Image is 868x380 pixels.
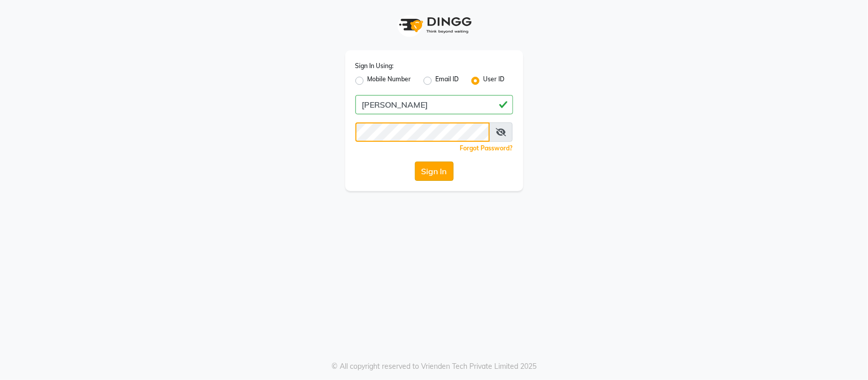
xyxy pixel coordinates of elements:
label: Email ID [436,75,459,87]
input: Username [355,95,513,114]
button: Sign In [415,162,454,181]
label: Sign In Using: [355,61,394,71]
img: logo1.svg [394,10,475,40]
label: Mobile Number [368,75,411,87]
input: Username [355,122,490,142]
a: Forgot Password? [460,144,513,152]
label: User ID [484,75,505,87]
